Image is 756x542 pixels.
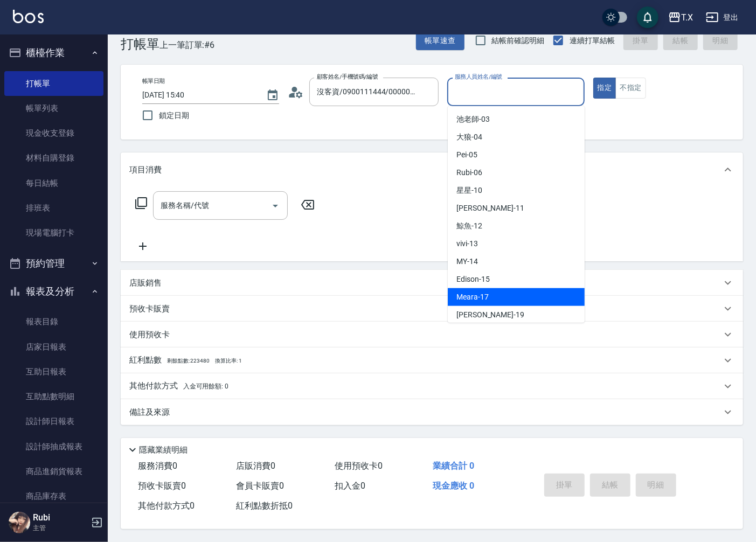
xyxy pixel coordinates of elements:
span: MY -14 [456,256,478,267]
div: 預收卡販賣 [121,296,743,322]
div: 其他付款方式入金可用餘額: 0 [121,373,743,399]
button: Choose date, selected date is 2025-10-07 [260,82,286,108]
button: 帳單速查 [416,31,464,51]
label: 帳單日期 [142,77,165,85]
a: 互助日報表 [4,359,103,384]
span: 業績合計 0 [433,461,475,471]
span: 現金應收 0 [433,481,475,491]
p: 紅利點數 [129,355,242,366]
button: 不指定 [615,78,646,99]
button: 預約管理 [4,249,103,277]
a: 互助點數明細 [4,384,103,409]
button: T.X [664,6,697,29]
span: 使用預收卡 0 [335,461,383,471]
span: Edison -15 [456,274,490,285]
span: 紅利點數折抵 0 [237,501,293,511]
a: 店家日報表 [4,335,103,359]
div: T.X [681,11,693,24]
img: Logo [13,10,44,23]
label: 顧客姓名/手機號碼/編號 [317,73,378,81]
a: 商品進銷貨報表 [4,459,103,484]
h3: 打帳單 [121,37,159,52]
button: 櫃檯作業 [4,39,103,67]
a: 設計師抽成報表 [4,434,103,459]
a: 商品庫存表 [4,484,103,509]
a: 報表目錄 [4,309,103,334]
span: 預收卡販賣 0 [138,481,186,491]
a: 帳單列表 [4,96,103,121]
img: Person [9,512,30,533]
a: 材料自購登錄 [4,145,103,170]
span: 大狼 -04 [456,131,482,143]
span: Rubi -06 [456,167,482,178]
span: 鯨魚 -12 [456,220,482,232]
p: 店販銷售 [129,277,162,289]
span: Pei -05 [456,149,477,161]
span: 會員卡販賣 0 [237,481,285,491]
button: 登出 [702,8,743,27]
a: 現場電腦打卡 [4,220,103,245]
span: 剩餘點數: 223480 [167,358,210,364]
a: 設計師日報表 [4,409,103,434]
div: 店販銷售 [121,270,743,296]
p: 其他付款方式 [129,380,228,392]
div: 紅利點數剩餘點數: 223480換算比率: 1 [121,348,743,373]
span: 連續打單結帳 [570,35,615,46]
div: 備註及來源 [121,399,743,425]
span: vivi -13 [456,238,478,249]
a: 打帳單 [4,71,103,96]
span: [PERSON_NAME] -11 [456,203,524,214]
span: Meara -17 [456,291,489,303]
p: 隱藏業績明細 [139,444,188,456]
span: 池老師 -03 [456,114,490,125]
span: 店販消費 0 [237,461,276,471]
span: 星星 -10 [456,185,482,196]
input: YYYY/MM/DD hh:mm [142,86,255,104]
p: 主管 [33,523,88,533]
span: 扣入金 0 [335,481,365,491]
span: 其他付款方式 0 [138,501,195,511]
div: 使用預收卡 [121,322,743,348]
span: 結帳前確認明細 [492,35,545,46]
a: 排班表 [4,196,103,220]
label: 服務人員姓名/編號 [455,73,502,81]
button: 報表及分析 [4,277,103,305]
button: save [637,6,658,28]
a: 每日結帳 [4,171,103,196]
div: 項目消費 [121,152,743,187]
p: 項目消費 [129,164,162,176]
button: Open [267,197,284,214]
a: 現金收支登錄 [4,121,103,145]
span: 換算比率: 1 [215,358,242,364]
span: 鎖定日期 [159,110,189,121]
h5: Rubi [33,512,88,523]
span: 上一筆訂單:#6 [159,38,215,52]
button: 指定 [593,78,616,99]
p: 備註及來源 [129,407,170,418]
span: 入金可用餘額: 0 [183,383,229,390]
span: 服務消費 0 [138,461,177,471]
span: [PERSON_NAME] -19 [456,309,524,321]
p: 預收卡販賣 [129,303,170,315]
p: 使用預收卡 [129,329,170,341]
